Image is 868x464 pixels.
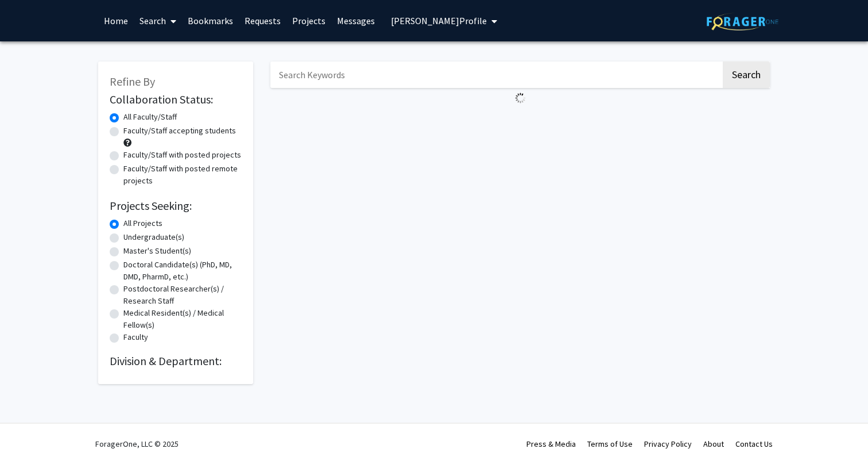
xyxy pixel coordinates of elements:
span: [PERSON_NAME] Profile [391,15,487,26]
label: Faculty/Staff with posted projects [123,149,241,161]
a: Contact Us [735,439,773,449]
a: Terms of Use [587,439,633,449]
h2: Projects Seeking: [110,199,242,213]
nav: Page navigation [270,108,770,135]
a: Messages [331,1,381,41]
label: Postdoctoral Researcher(s) / Research Staff [123,283,242,307]
a: Bookmarks [182,1,239,41]
label: Master's Student(s) [123,245,191,257]
img: Loading [510,88,530,108]
label: Faculty/Staff accepting students [123,125,236,137]
h2: Division & Department: [110,354,242,368]
label: Medical Resident(s) / Medical Fellow(s) [123,307,242,331]
label: Doctoral Candidate(s) (PhD, MD, DMD, PharmD, etc.) [123,259,242,283]
a: Search [134,1,182,41]
a: Home [98,1,134,41]
label: Undergraduate(s) [123,231,184,243]
button: Search [723,62,770,88]
label: All Projects [123,217,162,229]
input: Search Keywords [270,62,721,88]
a: Press & Media [526,439,576,449]
img: ForagerOne Logo [707,13,778,30]
label: Faculty [123,331,148,343]
a: Projects [286,1,331,41]
a: About [703,439,724,449]
span: Refine By [110,74,155,89]
label: Faculty/Staff with posted remote projects [123,163,242,187]
a: Requests [239,1,286,41]
label: All Faculty/Staff [123,111,177,123]
div: ForagerOne, LLC © 2025 [95,424,179,464]
a: Privacy Policy [644,439,692,449]
h2: Collaboration Status: [110,93,242,106]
